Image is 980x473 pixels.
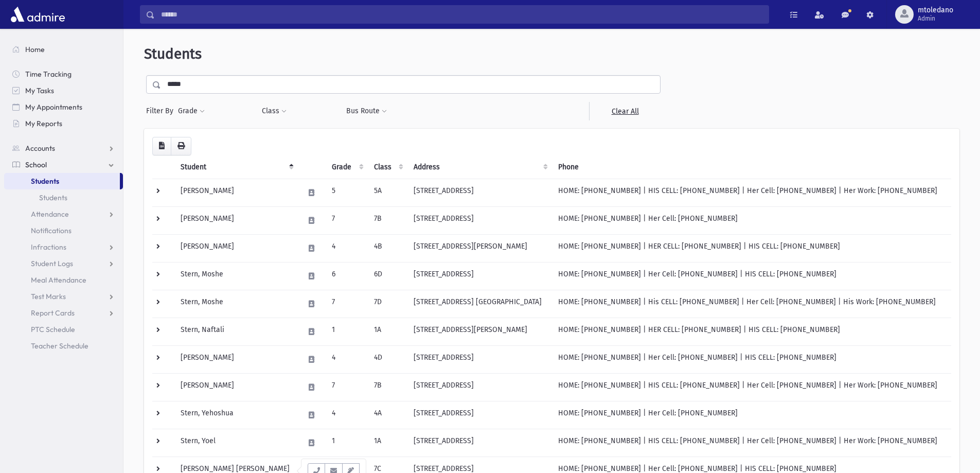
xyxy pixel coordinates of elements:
td: 6 [326,262,368,290]
a: My Appointments [4,99,123,115]
span: Students [31,177,59,186]
span: Infractions [31,242,66,252]
a: Meal Attendance [4,272,123,288]
a: Clear All [589,102,661,120]
a: Attendance [4,206,123,222]
td: [PERSON_NAME] [174,206,298,234]
a: Test Marks [4,288,123,305]
a: Time Tracking [4,66,123,82]
td: Stern, Yehoshua [174,401,298,429]
td: [STREET_ADDRESS] [407,373,552,401]
td: 7 [326,373,368,401]
td: HOME: [PHONE_NUMBER] | HIS CELL: [PHONE_NUMBER] | Her Cell: [PHONE_NUMBER] | Her Work: [PHONE_NUM... [552,179,951,206]
a: Students [4,189,123,206]
td: 4B [368,234,407,262]
td: 4 [326,345,368,373]
a: Students [4,173,120,189]
td: 4 [326,401,368,429]
td: HOME: [PHONE_NUMBER] | HER CELL: [PHONE_NUMBER] | HIS CELL: [PHONE_NUMBER] [552,234,951,262]
span: Students [144,45,202,62]
td: 1 [326,429,368,457]
td: Stern, Yoel [174,429,298,457]
button: Grade [177,102,205,120]
td: [PERSON_NAME] [174,234,298,262]
span: PTC Schedule [31,325,75,334]
span: mtoledano [918,6,953,14]
span: My Tasks [25,86,54,95]
button: Print [171,137,191,155]
span: Time Tracking [25,69,72,79]
th: Student: activate to sort column descending [174,155,298,179]
td: [STREET_ADDRESS] [GEOGRAPHIC_DATA] [407,290,552,318]
td: [PERSON_NAME] [174,179,298,206]
span: Notifications [31,226,72,235]
th: Class: activate to sort column ascending [368,155,407,179]
span: Meal Attendance [31,275,86,285]
button: Bus Route [346,102,387,120]
span: Student Logs [31,259,73,268]
span: Test Marks [31,292,66,301]
span: Teacher Schedule [31,341,88,351]
td: 5A [368,179,407,206]
td: 7B [368,373,407,401]
td: 7B [368,206,407,234]
td: HOME: [PHONE_NUMBER] | Her Cell: [PHONE_NUMBER] [552,401,951,429]
td: 7D [368,290,407,318]
td: HOME: [PHONE_NUMBER] | Her Cell: [PHONE_NUMBER] | HIS CELL: [PHONE_NUMBER] [552,345,951,373]
td: [STREET_ADDRESS] [407,179,552,206]
th: Phone [552,155,951,179]
td: HOME: [PHONE_NUMBER] | Her Cell: [PHONE_NUMBER] [552,206,951,234]
td: Stern, Naftali [174,318,298,345]
td: 1 [326,318,368,345]
a: School [4,156,123,173]
a: Home [4,41,123,58]
td: [PERSON_NAME] [174,373,298,401]
td: 4 [326,234,368,262]
a: Notifications [4,222,123,239]
a: PTC Schedule [4,321,123,338]
button: Class [261,102,287,120]
td: [STREET_ADDRESS] [407,206,552,234]
td: Stern, Moshe [174,290,298,318]
a: Student Logs [4,255,123,272]
td: 5 [326,179,368,206]
td: [STREET_ADDRESS] [407,262,552,290]
a: My Reports [4,115,123,132]
td: [STREET_ADDRESS][PERSON_NAME] [407,234,552,262]
span: Home [25,45,45,54]
td: [STREET_ADDRESS] [407,401,552,429]
span: My Appointments [25,102,82,112]
td: 7 [326,206,368,234]
a: Report Cards [4,305,123,321]
span: Admin [918,14,953,23]
td: 4A [368,401,407,429]
span: Accounts [25,144,55,153]
span: Report Cards [31,308,75,318]
input: Search [155,5,769,24]
td: 6D [368,262,407,290]
a: Infractions [4,239,123,255]
td: HOME: [PHONE_NUMBER] | HIS CELL: [PHONE_NUMBER] | Her Cell: [PHONE_NUMBER] | Her Work: [PHONE_NUM... [552,373,951,401]
td: 7 [326,290,368,318]
span: Filter By [146,106,177,116]
td: 4D [368,345,407,373]
span: Attendance [31,209,69,219]
td: HOME: [PHONE_NUMBER] | His CELL: [PHONE_NUMBER] | Her Cell: [PHONE_NUMBER] | His Work: [PHONE_NUM... [552,290,951,318]
td: Stern, Moshe [174,262,298,290]
button: CSV [152,137,171,155]
td: [STREET_ADDRESS][PERSON_NAME] [407,318,552,345]
td: [STREET_ADDRESS] [407,429,552,457]
span: My Reports [25,119,62,128]
td: 1A [368,318,407,345]
a: Teacher Schedule [4,338,123,354]
td: HOME: [PHONE_NUMBER] | HER CELL: [PHONE_NUMBER] | HIS CELL: [PHONE_NUMBER] [552,318,951,345]
td: HOME: [PHONE_NUMBER] | HIS CELL: [PHONE_NUMBER] | Her Cell: [PHONE_NUMBER] | Her Work: [PHONE_NUM... [552,429,951,457]
td: [STREET_ADDRESS] [407,345,552,373]
td: 1A [368,429,407,457]
span: School [25,160,47,169]
img: AdmirePro [8,4,67,25]
td: [PERSON_NAME] [174,345,298,373]
a: My Tasks [4,82,123,99]
a: Accounts [4,140,123,156]
th: Grade: activate to sort column ascending [326,155,368,179]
